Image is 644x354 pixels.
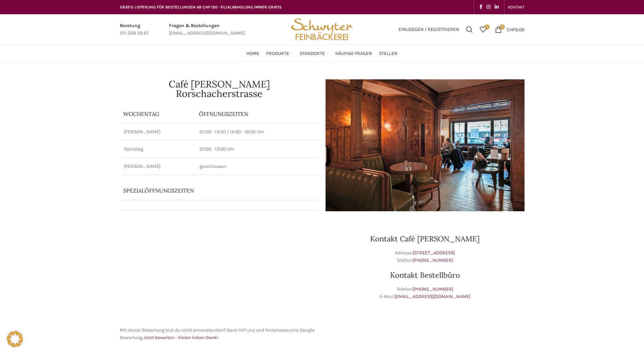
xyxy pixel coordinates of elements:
span: Häufige Fragen [335,51,372,57]
a: [EMAIL_ADDRESS][DOMAIN_NAME] [394,294,471,299]
span: Home [246,51,259,57]
p: Mit dieser Bewertung bist du nicht einverstanden? Dann hilf uns und hinterlasse eine Google Bewer... [120,327,319,342]
img: Bäckerei Schwyter [289,14,355,45]
p: [PERSON_NAME] [124,129,192,135]
a: Häufige Fragen [335,47,372,60]
a: 0 [476,23,490,36]
bdi: 0.00 [507,26,525,32]
a: [PHONE_NUMBER] [413,257,453,263]
a: KONTAKT [508,0,525,14]
span: CHF [507,26,515,32]
a: Einloggen / Registrieren [395,23,463,36]
p: geschlossen [200,163,314,170]
a: 0 CHF0.00 [492,23,528,36]
h1: Café [PERSON_NAME] Rorschacherstrasse [120,79,319,98]
a: Infobox link [169,22,245,37]
p: Samstag [124,146,192,153]
a: Instagram social link [484,2,493,12]
p: [PERSON_NAME] [124,163,192,170]
a: Infobox link [120,22,149,37]
a: Linkedin social link [493,2,501,12]
div: Main navigation [116,47,528,60]
h3: Kontakt Bestellbüro [326,271,525,279]
a: Jetzt bewerten - Vielen lieben Dank! [144,335,218,340]
span: GRATIS LIEFERUNG FÜR BESTELLUNGEN AB CHF 150 - FILIALABHOLUNG IMMER GRATIS [120,5,282,9]
div: Meine Wunschliste [476,23,490,36]
a: Produkte [266,47,293,60]
div: Secondary navigation [504,0,528,14]
p: ÖFFNUNGSZEITEN [199,110,315,118]
p: Telefon: E-Mail: [326,286,525,301]
span: Standorte [300,51,325,57]
span: Stellen [379,51,398,57]
span: 0 [484,24,490,29]
span: Einloggen / Registrieren [399,27,459,32]
p: 07:00 - 13:00 Uhr [200,146,314,153]
p: Wochentag [123,110,192,118]
a: Site logo [289,26,355,32]
a: Home [246,47,259,60]
a: Suchen [463,23,476,36]
span: 0 [500,24,505,29]
a: [STREET_ADDRESS] [413,250,455,256]
a: Standorte [300,47,329,60]
a: Stellen [379,47,398,60]
a: Facebook social link [477,2,484,12]
p: 07:00 - 13:30 / 14:30 - 18:00 Uhr [200,129,314,135]
span: KONTAKT [508,5,525,9]
p: Spezialöffnungszeiten [123,187,296,194]
span: Produkte [266,51,289,57]
h3: Kontakt Café [PERSON_NAME] [326,235,525,242]
p: Adresse: Telefon: [326,249,525,264]
iframe: schwyter rorschacherstrasse [120,218,319,320]
a: [PHONE_NUMBER] [413,286,453,292]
